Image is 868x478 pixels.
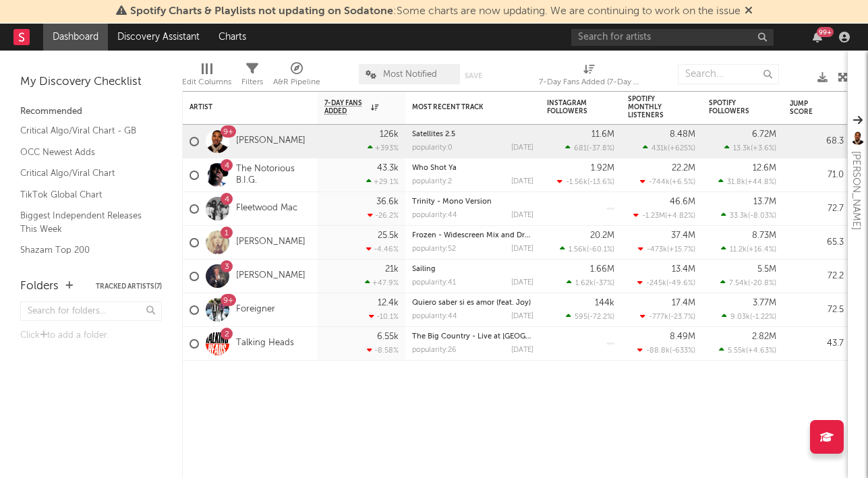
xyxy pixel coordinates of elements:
[752,130,776,139] div: 6.72M
[241,57,263,96] div: Filters
[722,312,776,321] div: ( )
[670,332,695,341] div: 8.49M
[20,208,148,236] a: Biggest Independent Releases This Week
[20,166,148,181] a: Critical Algo/Viral Chart
[368,211,399,220] div: -26.2 %
[590,231,614,240] div: 20.2M
[633,211,695,220] div: ( )
[368,144,399,152] div: +393 %
[667,212,693,220] span: +4.82 %
[589,246,612,253] span: -60.1 %
[412,103,513,111] div: Most Recent Track
[412,131,455,138] a: Satellites 2.5
[569,246,587,253] span: 1.56k
[748,347,774,355] span: +4.63 %
[412,131,533,138] div: Satellites 2.5
[376,198,399,206] div: 36.6k
[236,338,294,349] a: Talking Heads
[369,312,399,321] div: -10.1 %
[790,133,844,150] div: 68.3
[385,265,399,274] div: 21k
[596,280,612,287] span: -37 %
[730,246,747,253] span: 11.2k
[560,245,614,253] div: ( )
[813,32,822,42] button: 99+
[412,347,457,354] div: popularity: 26
[750,212,774,220] span: -8.03 %
[130,6,393,17] span: Spotify Charts & Playlists not updating on Sodatone
[589,313,612,321] span: -72.2 %
[182,74,231,90] div: Edit Columns
[378,231,399,240] div: 25.5k
[130,6,741,17] span: : Some charts are now updating. We are continuing to work on the issue
[848,151,864,230] div: [PERSON_NAME]
[412,212,457,219] div: popularity: 44
[412,232,533,239] div: Frozen - Widescreen Mix and Drums
[412,144,453,152] div: popularity: 0
[566,179,587,186] span: -1.56k
[412,165,457,172] a: Who Shot Ya
[20,187,148,202] a: TikTok Global Chart
[727,179,745,186] span: 31.8k
[236,203,297,214] a: Fleetwood Mac
[672,265,695,274] div: 13.4M
[643,144,695,152] div: ( )
[209,24,256,51] a: Charts
[752,231,776,240] div: 8.73M
[511,347,533,354] div: [DATE]
[378,299,399,307] div: 12.4k
[511,212,533,219] div: [DATE]
[273,57,320,96] div: A&R Pipeline
[377,332,399,341] div: 6.55k
[20,145,148,160] a: OCC Newest Adds
[640,312,695,321] div: ( )
[557,177,614,186] div: ( )
[324,99,368,115] span: 7-Day Fans Added
[646,347,670,355] span: -88.8k
[752,332,776,341] div: 2.82M
[365,278,399,287] div: +47.9 %
[647,246,667,253] span: -473k
[589,179,612,186] span: -13.6 %
[753,164,776,173] div: 12.6M
[236,270,306,282] a: [PERSON_NAME]
[757,265,776,274] div: 5.5M
[20,328,162,344] div: Click to add a folder.
[589,145,612,152] span: -37.8 %
[730,313,750,321] span: 9.03k
[412,245,456,253] div: popularity: 52
[753,145,774,152] span: +3.6 %
[20,278,59,295] div: Folders
[511,178,533,185] div: [DATE]
[412,266,436,273] a: Sailing
[412,198,533,206] div: Trinity - Mono Version
[380,130,399,139] div: 126k
[574,145,587,152] span: 681
[790,336,844,352] div: 43.7
[20,243,148,258] a: Shazam Top 200
[20,104,162,120] div: Recommended
[642,212,665,220] span: -1.23M
[575,313,587,321] span: 595
[752,313,774,321] span: -1.22 %
[790,268,844,285] div: 72.2
[591,130,614,139] div: 11.6M
[575,280,594,287] span: 1.62k
[412,266,533,273] div: Sailing
[730,212,748,220] span: 33.3k
[43,24,108,51] a: Dashboard
[649,313,668,321] span: -777k
[749,246,774,253] span: +16.4 %
[649,179,670,186] span: -744k
[753,198,776,206] div: 13.7M
[273,74,320,90] div: A&R Pipeline
[465,72,482,80] button: Save
[790,302,844,318] div: 72.5
[236,237,306,248] a: [PERSON_NAME]
[790,100,823,116] div: Jump Score
[96,283,162,290] button: Tracked Artists(7)
[669,246,693,253] span: +15.7 %
[590,265,614,274] div: 1.66M
[366,177,399,186] div: +29.1 %
[412,299,533,307] div: Quiero saber si es amor (feat. Joy)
